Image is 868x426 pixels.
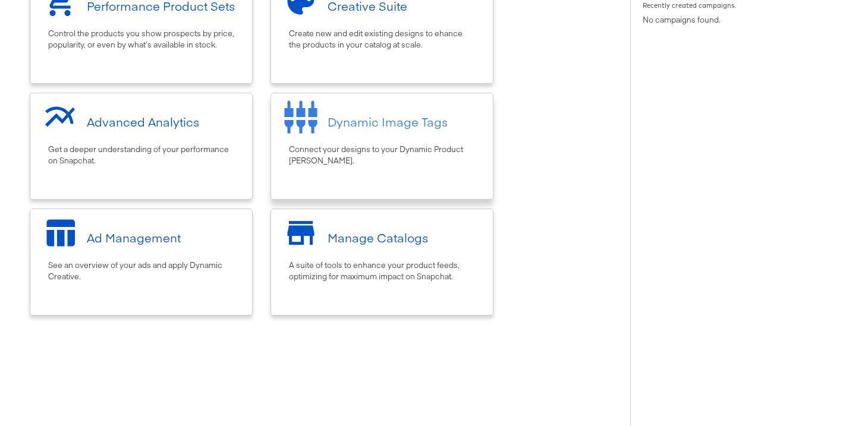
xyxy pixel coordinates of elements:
[87,229,181,247] div: Ad Management
[643,1,736,11] div: Recently created campaigns.
[289,144,475,166] div: Connect your designs to your Dynamic Product [PERSON_NAME].
[87,113,199,131] div: Advanced Analytics
[328,229,428,247] div: Manage Catalogs
[48,260,234,282] div: See an overview of your ads and apply Dynamic Creative.
[289,28,475,50] div: Create new and edit existing designs to ehance the products in your catalog at scale.
[328,113,448,131] div: Dynamic Image Tags
[643,14,736,26] div: No campaigns found.
[289,260,475,282] div: A suite of tools to enhance your product feeds, optimizing for maximum impact on Snapchat.
[48,144,234,166] div: Get a deeper understanding of your performance on Snapchat.
[48,28,234,50] div: Control the products you show prospects by price, popularity, or even by what’s available in stock.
